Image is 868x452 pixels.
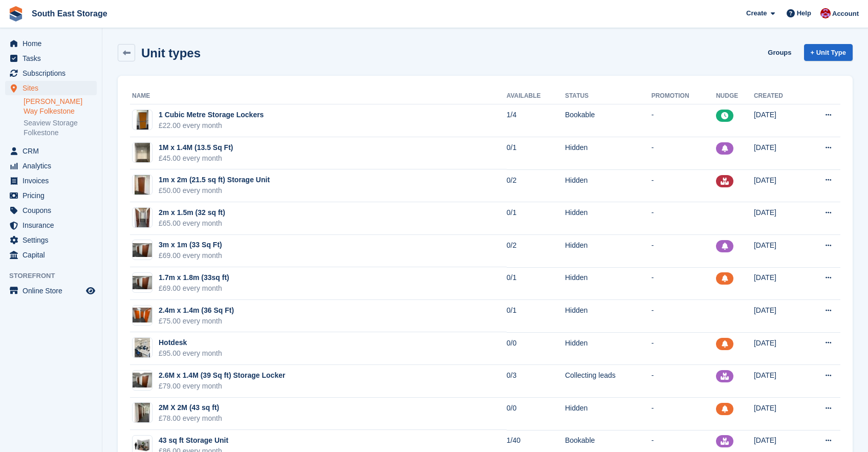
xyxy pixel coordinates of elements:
[159,250,222,261] div: £69.00 every month
[23,218,84,232] span: Insurance
[159,120,264,131] div: £22.00 every month
[159,153,233,164] div: £45.00 every month
[764,44,795,61] a: Groups
[159,175,270,185] div: 1m x 2m (21.5 sq ft) Storage Unit
[23,159,84,173] span: Analytics
[507,398,565,431] td: 0/0
[746,8,767,18] span: Create
[754,202,804,235] td: [DATE]
[565,267,652,300] td: Hidden
[652,104,716,137] td: -
[135,337,150,358] img: WhatsApp%20Image%202024-10-11%20at%2015.05.20%20(1).jpeg
[159,207,225,218] div: 2m x 1.5m (32 sq ft)
[23,248,84,262] span: Capital
[507,104,565,137] td: 1/4
[23,284,84,298] span: Online Store
[565,137,652,170] td: Hidden
[565,235,652,268] td: Hidden
[159,142,233,153] div: 1M x 1.4M (13.5 Sq Ft)
[133,276,152,290] img: Ross%20Way%20Unit%20Pic%20Brown.png
[9,271,102,281] span: Storefront
[5,144,97,158] a: menu
[5,66,97,80] a: menu
[754,267,804,300] td: [DATE]
[23,188,84,203] span: Pricing
[754,398,804,431] td: [DATE]
[135,207,150,228] img: IMG_7590.JPG
[754,365,804,398] td: [DATE]
[137,110,148,130] img: Ross%20Way%20Cubes%20Pic.png
[135,142,150,163] img: 4a1cf85a-02f2-4a95-a547-879645b33c7f.jpg
[23,174,84,188] span: Invoices
[141,46,201,60] h2: Unit types
[716,88,754,104] th: Nudge
[652,365,716,398] td: -
[754,332,804,365] td: [DATE]
[159,402,222,413] div: 2M X 2M (43 sq ft)
[5,248,97,262] a: menu
[5,51,97,66] a: menu
[5,203,97,218] a: menu
[652,332,716,365] td: -
[5,159,97,173] a: menu
[565,104,652,137] td: Bookable
[832,9,859,19] span: Account
[159,240,222,250] div: 3m x 1m (33 Sq Ft)
[8,6,24,21] img: stora-icon-8386f47178a22dfd0bd8f6a31ec36ba5ce8667c1dd55bd0f319d3a0aa187defe.svg
[84,285,97,297] a: Preview store
[652,88,716,104] th: Promotion
[507,300,565,333] td: 0/1
[652,398,716,431] td: -
[5,174,97,188] a: menu
[507,235,565,268] td: 0/2
[804,44,853,61] a: + Unit Type
[652,169,716,202] td: -
[28,5,112,22] a: South East Storage
[565,88,652,104] th: Status
[565,365,652,398] td: Collecting leads
[23,144,84,158] span: CRM
[565,300,652,333] td: Hidden
[754,235,804,268] td: [DATE]
[159,218,225,229] div: £65.00 every month
[159,305,234,316] div: 2.4m x 1.4m (36 Sq Ft)
[652,267,716,300] td: -
[23,66,84,80] span: Subscriptions
[5,218,97,232] a: menu
[652,202,716,235] td: -
[159,110,264,120] div: 1 Cubic Metre Storage Lockers
[507,202,565,235] td: 0/1
[133,308,152,322] img: IMG_6267.JPG
[754,104,804,137] td: [DATE]
[652,300,716,333] td: -
[5,81,97,95] a: menu
[754,137,804,170] td: [DATE]
[130,88,507,104] th: Name
[507,137,565,170] td: 0/1
[507,332,565,365] td: 0/0
[5,36,97,51] a: menu
[797,8,811,18] span: Help
[159,272,229,283] div: 1.7m x 1.8m (33sq ft)
[159,337,222,348] div: Hotdesk
[23,36,84,51] span: Home
[159,283,229,294] div: £69.00 every month
[133,243,152,257] img: Ross%20Way%20Unit%20Pic%20Brown.png
[135,175,150,195] img: WhatsApp%20Image%202024-10-25%20at%2011.51.03%20(3).jpeg
[820,8,831,18] img: Roger Norris
[754,88,804,104] th: Created
[24,118,97,138] a: Seaview Storage Folkestone
[754,169,804,202] td: [DATE]
[133,373,152,388] img: IMG_6266.jpg
[159,413,222,424] div: £78.00 every month
[23,203,84,218] span: Coupons
[652,137,716,170] td: -
[5,233,97,247] a: menu
[565,332,652,365] td: Hidden
[159,348,222,359] div: £95.00 every month
[159,316,234,327] div: £75.00 every month
[24,97,97,116] a: [PERSON_NAME] Way Folkestone
[159,435,228,446] div: 43 sq ft Storage Unit
[507,88,565,104] th: Available
[135,402,150,423] img: WhatsApp%20Image%202024-10-31%20at%2018.06.59.jpeg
